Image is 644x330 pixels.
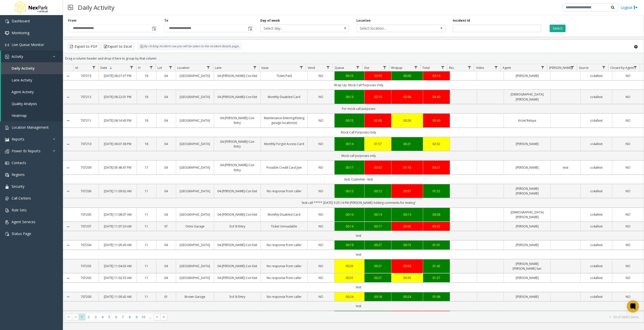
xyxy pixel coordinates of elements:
[507,92,547,102] a: [DEMOGRAPHIC_DATA] [PERSON_NAME]
[167,64,174,71] a: Lot Filter Menu
[179,224,211,229] a: Omni Garage
[615,212,641,217] a: NO
[338,212,361,217] a: 00:10
[550,25,566,32] button: Select
[338,142,361,146] a: 00:14
[76,95,96,99] a: 707212
[12,54,23,59] span: Activity
[12,149,41,153] span: Power BI Reports
[426,212,447,217] div: 00:38
[368,73,388,78] div: 03:59
[626,224,630,228] span: NO
[1,62,63,74] a: Daily Activity
[217,116,258,125] a: 04-[PERSON_NAME]-Con Entry
[311,73,331,78] a: NO
[12,78,32,82] span: Lane Activity
[179,165,211,170] a: [GEOGRAPHIC_DATA]
[76,73,96,78] a: 707213
[159,73,173,78] a: 04
[439,64,446,71] a: Total Filter Menu
[368,142,388,146] a: 01:57
[140,189,153,194] a: 11
[264,165,304,170] a: Possible Credit Card Jam
[217,95,258,99] a: 04-[PERSON_NAME]-Con Exit
[584,142,609,146] a: cc4allext
[394,264,420,268] a: 00:56
[413,64,419,71] a: Wrapup Filter Menu
[311,95,331,99] a: NO
[354,64,361,71] a: Queue Filter Menu
[5,31,9,35] img: 'icon'
[426,243,447,247] a: 01:01
[311,142,331,146] a: NO
[626,189,630,193] span: NO
[12,42,44,47] span: Live Queue Monitor
[68,1,73,14] img: pageIcon
[394,118,420,123] a: 00:26
[264,264,304,268] a: No response from caller
[73,175,644,184] td: test; Customer : test
[507,210,547,219] a: [DEMOGRAPHIC_DATA] [PERSON_NAME]
[426,73,447,78] a: 04:14
[217,73,258,78] a: 04-[PERSON_NAME]-Con Exit
[338,243,361,247] div: 00:19
[159,142,173,146] a: 04
[73,198,644,207] td: 'test call ***** [DATE] 3:25:14 PM [PERSON_NAME] Adding comments for testing'
[179,212,211,217] a: [GEOGRAPHIC_DATA]
[148,64,154,71] a: H Filter Menu
[626,165,630,170] span: NO
[615,118,641,123] a: NO
[264,142,304,146] a: Monthly Forgot Access Card
[584,224,609,229] a: cc4allext
[159,243,173,247] a: 04
[368,95,388,99] a: 02:19
[311,189,331,194] a: NO
[621,5,638,10] a: Logout
[311,165,331,170] a: NO
[426,95,447,99] div: 04:40
[368,189,388,194] div: 00:12
[260,18,280,23] label: Day of week
[179,118,211,123] a: [GEOGRAPHIC_DATA]
[63,189,73,193] a: Collapse Details
[12,101,37,106] span: Quality Analysis
[338,73,361,78] div: 00:15
[338,118,361,123] div: 00:15
[318,118,323,123] span: NO
[261,25,331,32] span: Select day...
[394,142,420,146] div: 00:21
[507,142,547,146] a: [PERSON_NAME]
[394,73,420,78] a: 00:00
[102,224,134,229] a: [DATE] 11:07:20 AM
[5,149,9,153] img: 'icon'
[368,165,388,170] a: 02:52
[507,224,547,229] a: [PERSON_NAME]
[394,243,420,247] a: 00:15
[394,212,420,217] div: 00:14
[264,189,304,194] a: No response from caller
[179,189,211,194] a: [GEOGRAPHIC_DATA]
[73,151,644,160] td: Mock call purposes only
[394,224,420,229] a: 03:02
[338,95,361,99] a: 00:13
[179,264,211,268] a: [GEOGRAPHIC_DATA]
[5,19,9,23] img: 'icon'
[368,264,388,268] div: 00:21
[102,165,134,170] a: [DATE] 05:48:47 PM
[159,95,173,99] a: 04
[68,18,76,23] label: From
[63,166,73,170] a: Collapse Details
[311,224,331,229] a: NO
[217,163,258,172] a: 04-[PERSON_NAME]-Con Entry
[5,208,9,212] img: 'icon'
[140,224,153,229] a: 11
[159,118,173,123] a: 04
[426,165,447,170] a: 04:27
[426,264,447,268] div: 01:42
[12,89,34,94] span: Agent Activity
